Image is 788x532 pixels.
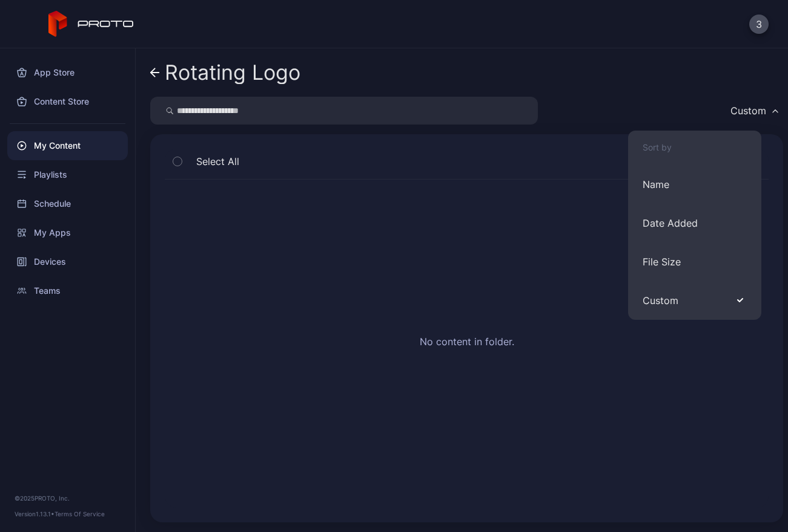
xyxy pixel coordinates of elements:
a: Rotating Logo [150,58,300,87]
a: My Apps [7,218,128,247]
button: Sort by [628,131,761,165]
button: 3 [749,15,769,34]
span: Version 1.13.1 • [15,510,55,517]
button: Custom [628,281,761,320]
a: My Content [7,131,128,160]
a: Content Store [7,87,128,116]
a: Teams [7,276,128,305]
button: File Size [628,242,761,281]
a: Schedule [7,189,128,218]
button: Custom [724,97,783,125]
button: Date Added [628,204,761,242]
h2: No content in folder. [420,334,514,349]
a: Devices [7,247,128,276]
div: Custom [730,105,766,117]
a: Terms Of Service [55,510,105,517]
span: Select All [196,154,239,169]
div: © 2025 PROTO, Inc. [15,493,121,503]
button: Name [628,165,761,204]
div: Rotating Logo [165,61,300,84]
a: Playlists [7,160,128,189]
a: App Store [7,58,128,87]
